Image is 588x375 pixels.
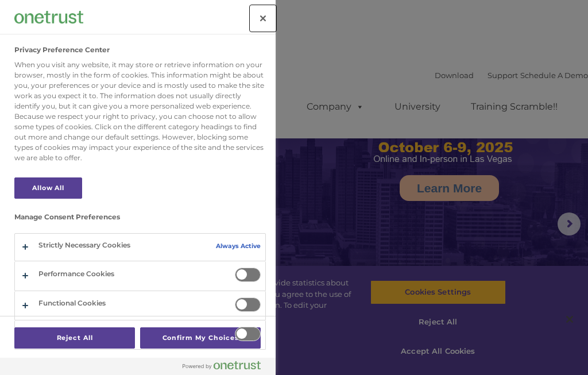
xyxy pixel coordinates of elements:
img: Company Logo [14,11,83,23]
a: Powered by OneTrust Opens in a new Tab [183,361,270,375]
div: Company Logo [14,6,83,29]
img: Powered by OneTrust Opens in a new Tab [183,361,261,370]
button: Allow All [14,177,82,199]
h3: Manage Consent Preferences [14,213,266,227]
button: Close [250,6,276,31]
h2: Privacy Preference Center [14,46,110,54]
div: When you visit any website, it may store or retrieve information on your browser, mostly in the f... [14,60,266,163]
button: Reject All [14,327,135,349]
